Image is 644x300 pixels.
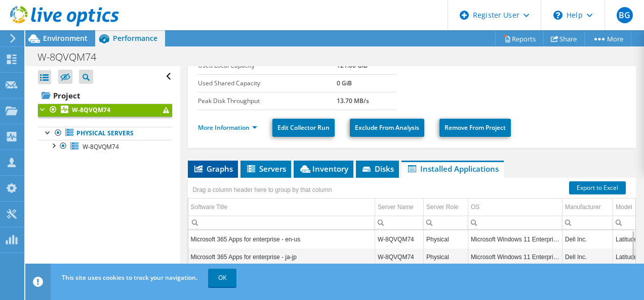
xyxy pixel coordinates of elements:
[439,119,511,137] a: Remove From Project
[424,248,468,266] td: Column Server Role, Value Physical
[468,198,562,216] td: OS Column
[471,201,479,213] div: OS
[424,198,468,216] td: Server Role Column
[272,119,335,137] a: Edit Collector Run
[553,11,562,20] svg: \n
[378,201,414,213] div: Server Name
[468,248,562,266] td: Column OS, Value Microsoft Windows 11 Enterprise
[350,119,424,137] a: Exclude From Analysis
[198,96,337,106] label: Peak Disk Throughput
[562,230,613,248] td: Column Manufacturer, Value Dell Inc.
[562,248,613,266] td: Column Manufacturer, Value Dell Inc.
[468,230,562,248] td: Column OS, Value Microsoft Windows 11 Enterprise
[426,201,458,213] div: Server Role
[584,31,631,46] a: More
[617,7,633,23] span: BG
[193,164,233,174] span: Graphs
[424,216,468,229] td: Column Server Role, Filter cell
[562,216,613,229] td: Column Manufacturer, Filter cell
[562,198,613,216] td: Manufacturer Column
[188,216,375,229] td: Column Software Title, Filter cell
[83,142,119,151] span: W-8QVQM74
[198,78,337,88] label: Used Shared Capacity
[38,127,172,140] a: Physical Servers
[375,230,424,248] td: Column Server Name, Value W-8QVQM74
[337,79,352,87] b: 0 GiB
[246,164,286,174] span: Servers
[543,31,585,46] a: Share
[361,164,394,174] span: Disks
[424,230,468,248] td: Column Server Role, Value Physical
[208,269,236,287] a: OK
[62,273,197,282] span: This site uses cookies to track your navigation.
[33,52,112,63] h1: W-8QVQM74
[468,216,562,229] td: Column OS, Filter cell
[190,183,335,197] div: Drag a column header here to group by that column
[407,164,499,174] span: Installed Applications
[72,106,110,114] b: W-8QVQM74
[299,164,348,174] span: Inventory
[38,104,172,117] a: W-8QVQM74
[188,198,375,216] td: Software Title Column
[198,123,257,132] a: More Information
[616,201,632,213] div: Model
[375,198,424,216] td: Server Name Column
[569,181,626,194] a: Export to Excel
[375,216,424,229] td: Column Server Name, Filter cell
[38,87,172,104] a: Project
[113,33,157,43] span: Performance
[188,230,375,248] td: Column Software Title, Value Microsoft 365 Apps for enterprise - en-us
[565,201,601,213] div: Manufacturer
[495,31,544,46] a: Reports
[337,96,369,105] b: 13.70 MB/s
[43,33,88,43] span: Environment
[188,248,375,266] td: Column Software Title, Value Microsoft 365 Apps for enterprise - ja-jp
[337,61,368,70] b: 121.00 GiB
[191,201,228,213] div: Software Title
[375,248,424,266] td: Column Server Name, Value W-8QVQM74
[38,140,172,153] a: W-8QVQM74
